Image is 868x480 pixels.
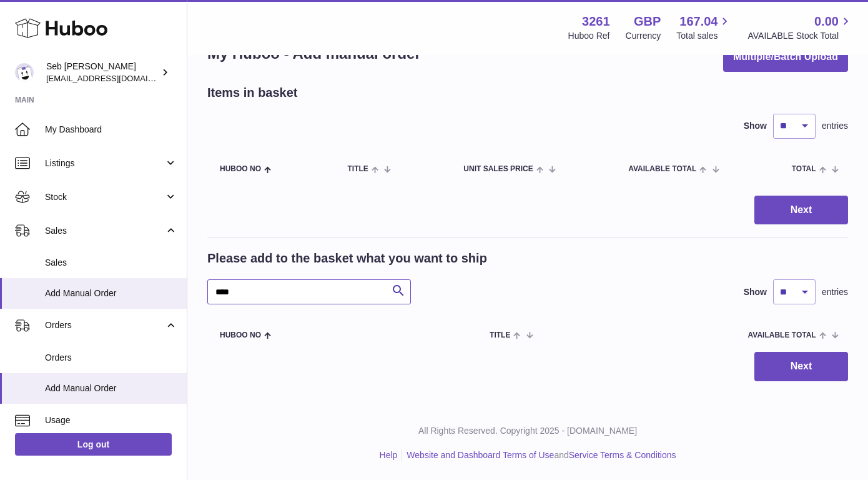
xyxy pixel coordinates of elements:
label: Show [744,286,767,298]
a: Website and Dashboard Terms of Use [407,450,554,460]
span: 167.04 [679,13,718,30]
a: 0.00 AVAILABLE Stock Total [747,13,853,42]
button: Next [754,196,848,225]
span: AVAILABLE Stock Total [747,30,853,42]
span: 0.00 [814,13,839,30]
span: Listings [45,157,164,169]
span: Add Manual Order [45,287,177,299]
span: Orders [45,319,164,331]
span: [EMAIL_ADDRESS][DOMAIN_NAME] [46,73,184,83]
span: Title [490,331,510,339]
span: Total sales [676,30,732,42]
div: Currency [626,30,661,42]
span: Stock [45,191,164,203]
h2: Items in basket [207,84,298,101]
span: Sales [45,257,177,269]
img: ecom@bravefoods.co.uk [15,63,34,82]
h2: Please add to the basket what you want to ship [207,250,487,267]
a: 167.04 Total sales [676,13,732,42]
span: entries [822,120,848,132]
a: Log out [15,433,172,456]
span: Sales [45,225,164,237]
span: Add Manual Order [45,382,177,394]
span: AVAILABLE Total [628,165,696,173]
span: Unit Sales Price [463,165,533,173]
span: entries [822,286,848,298]
div: Seb [PERSON_NAME] [46,61,159,84]
span: Huboo no [220,165,261,173]
a: Help [380,450,398,460]
span: Huboo no [220,331,261,339]
strong: 3261 [582,13,610,30]
span: Usage [45,414,177,426]
button: Next [754,352,848,381]
li: and [402,449,676,461]
span: AVAILABLE Total [748,331,816,339]
label: Show [744,120,767,132]
span: Title [347,165,368,173]
span: Orders [45,352,177,364]
strong: GBP [634,13,661,30]
button: Multiple/Batch Upload [723,42,848,72]
a: Service Terms & Conditions [569,450,676,460]
p: All Rights Reserved. Copyright 2025 - [DOMAIN_NAME] [197,425,858,437]
div: Huboo Ref [568,30,610,42]
span: Total [792,165,816,173]
span: My Dashboard [45,124,177,136]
